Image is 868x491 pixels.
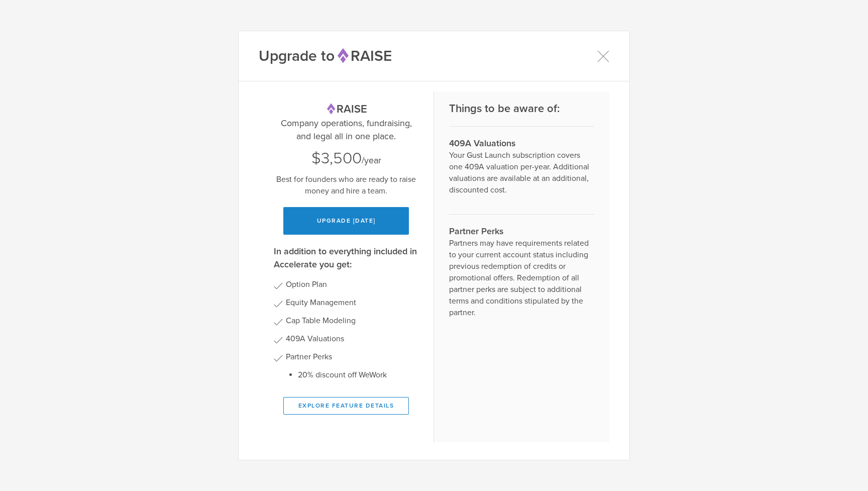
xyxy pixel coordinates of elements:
div: /year [274,148,418,169]
h3: Partner Perks [449,225,594,238]
h1: Upgrade to [259,46,392,66]
h3: 409A Valuations [449,137,594,150]
button: Explore Feature Details [283,397,409,415]
span: Raise [325,103,367,116]
p: Best for founders who are ready to raise money and hire a team. [274,174,418,197]
span: Raise [335,47,392,65]
h2: Things to be aware of: [449,102,594,116]
p: Partners may have requirements related to your current account status including previous redempti... [449,238,594,319]
li: Equity Management [286,298,418,307]
li: Partner Perks [286,352,418,379]
button: Upgrade [DATE] [283,207,409,235]
p: Your Gust Launch subscription covers one 409A valuation per-year. Additional valuations are avail... [449,150,594,196]
iframe: Chat Widget [818,443,868,491]
li: Cap Table Modeling [286,316,418,325]
li: Option Plan [286,280,418,289]
h3: In addition to everything included in Accelerate you get: [274,245,418,271]
li: 20% discount off WeWork [298,370,418,379]
p: Company operations, fundraising, and legal all in one place. [274,117,418,143]
span: $3,500 [311,149,362,168]
li: 409A Valuations [286,334,418,343]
